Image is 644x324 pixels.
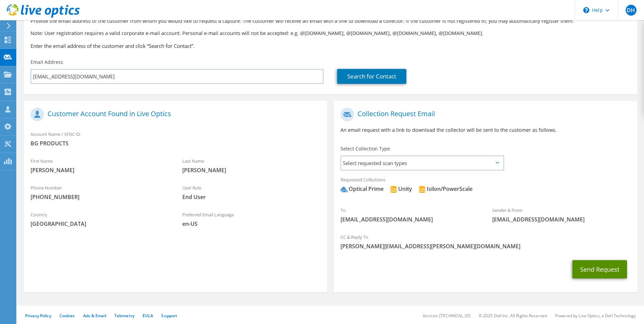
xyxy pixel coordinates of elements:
div: CC & Reply To [334,230,637,253]
span: Select requested scan types [341,156,503,170]
div: Unity [390,185,412,193]
a: Support [161,313,177,319]
h1: Collection Request Email [341,108,627,121]
a: Cookies [59,313,75,319]
div: First Name [24,154,176,177]
a: Search for Contact [337,69,406,84]
a: Ads & Email [83,313,106,319]
div: Preferred Email Language [176,208,327,231]
div: Phone Number [24,181,176,204]
div: Requested Collections [334,173,637,200]
span: BG PRODUCTS [31,140,320,147]
h1: Customer Account Found in Live Optics [31,108,317,121]
label: Email Address [31,59,63,66]
a: Telemetry [114,313,134,319]
span: DH [626,5,637,16]
p: Note: User registration requires a valid corporate e-mail account. Personal e-mail accounts will ... [31,30,630,37]
span: [GEOGRAPHIC_DATA] [31,220,169,228]
div: Account Name / SFDC ID [24,127,327,150]
h3: Enter the email address of the customer and click “Search for Contact”. [31,42,630,50]
span: [PERSON_NAME] [182,166,320,174]
div: Sender & From [485,203,637,227]
div: User Role [176,181,327,204]
a: EULA [143,313,153,319]
div: Last Name [176,154,327,177]
label: Select Collection Type [341,145,390,152]
li: Powered by Live Optics, a Dell Technology [555,313,636,319]
p: Provide the email address of the customer from whom you would like to request a capture. The cust... [31,17,630,25]
div: To [334,203,485,227]
span: [PERSON_NAME] [31,166,169,174]
div: Optical Prime [341,185,384,193]
div: Isilon/PowerScale [419,185,473,193]
svg: \n [583,7,589,13]
span: [EMAIL_ADDRESS][DOMAIN_NAME] [492,216,630,223]
span: en-US [182,220,320,228]
div: Country [24,208,176,231]
button: Send Request [572,260,627,278]
span: [PHONE_NUMBER] [31,193,169,201]
span: [PERSON_NAME][EMAIL_ADDRESS][PERSON_NAME][DOMAIN_NAME] [341,242,630,250]
li: © 2025 Dell Inc. All Rights Reserved [479,313,547,319]
p: An email request with a link to download the collector will be sent to the customer as follows. [341,126,630,134]
span: [EMAIL_ADDRESS][DOMAIN_NAME] [341,216,479,223]
li: Version: [TECHNICAL_ID] [423,313,471,319]
span: End User [182,193,320,201]
a: Privacy Policy [25,313,51,319]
